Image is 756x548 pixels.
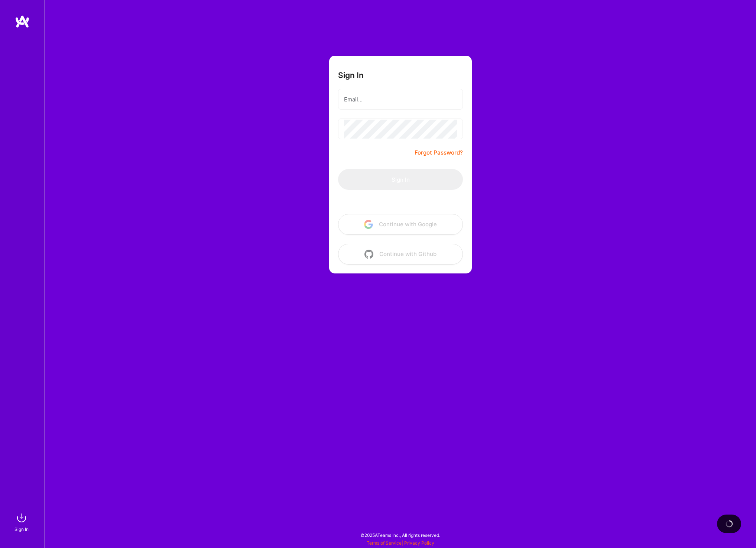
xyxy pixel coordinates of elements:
input: Email... [344,90,457,109]
h3: Sign In [338,71,364,80]
button: Continue with Github [338,244,463,265]
img: loading [725,519,734,528]
div: © 2025 ATeams Inc., All rights reserved. [45,526,756,544]
img: logo [15,15,30,28]
img: icon [364,220,373,229]
a: Terms of Service [367,540,402,546]
div: Sign In [14,525,29,533]
img: icon [364,250,373,259]
img: sign in [14,510,29,525]
button: Sign In [338,169,463,190]
a: Forgot Password? [415,148,463,157]
a: Privacy Policy [404,540,434,546]
span: | [367,540,434,546]
a: sign inSign In [16,510,29,533]
button: Continue with Google [338,214,463,235]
